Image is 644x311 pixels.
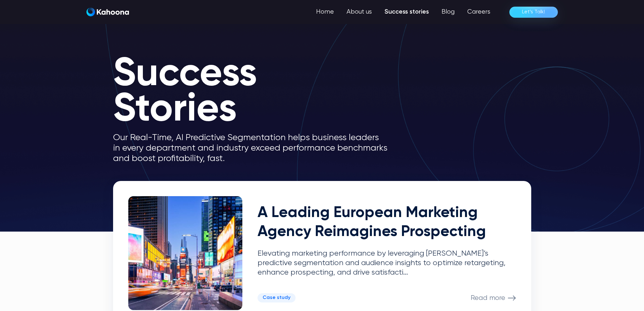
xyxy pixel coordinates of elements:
[113,133,398,164] p: Our Real-Time, AI Predictive Segmentation helps business leaders in every department and industry...
[461,6,497,18] a: Careers
[522,7,545,17] div: Let’s Talk!
[258,204,516,241] h2: A Leading European Marketing Agency Reimagines Prospecting
[435,6,461,18] a: Blog
[113,57,398,128] h1: Success Stories
[263,295,290,301] div: Case study
[258,249,516,277] p: Elevating marketing performance by leveraging [PERSON_NAME]’s predictive segmentation and audienc...
[378,6,435,18] a: Success stories
[471,294,505,302] p: Read more
[86,8,129,16] img: Kahoona logo white
[310,6,340,18] a: Home
[86,8,129,17] a: home
[340,6,378,18] a: About us
[509,7,558,18] a: Let’s Talk!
